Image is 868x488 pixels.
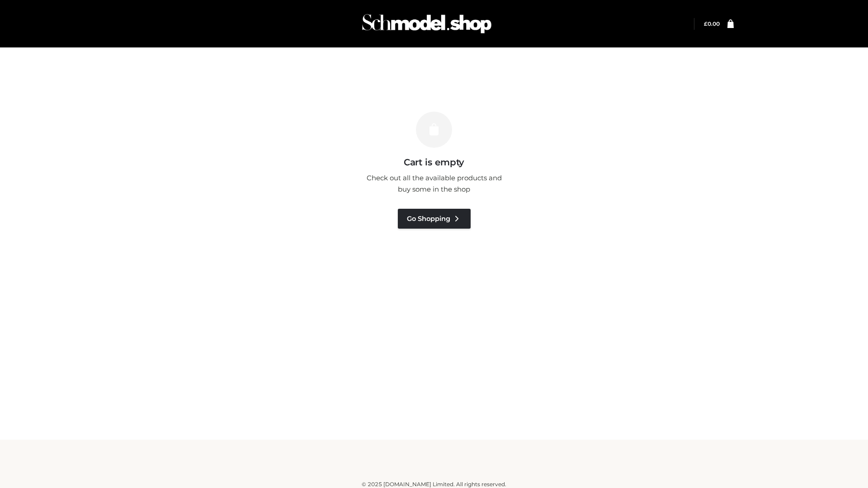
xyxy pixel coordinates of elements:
[398,209,471,229] a: Go Shopping
[359,6,495,42] img: Schmodel Admin 964
[704,20,708,27] span: £
[704,20,720,27] bdi: 0.00
[155,157,713,168] h3: Cart is empty
[362,172,506,195] p: Check out all the available products and buy some in the shop
[704,20,720,27] a: £0.00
